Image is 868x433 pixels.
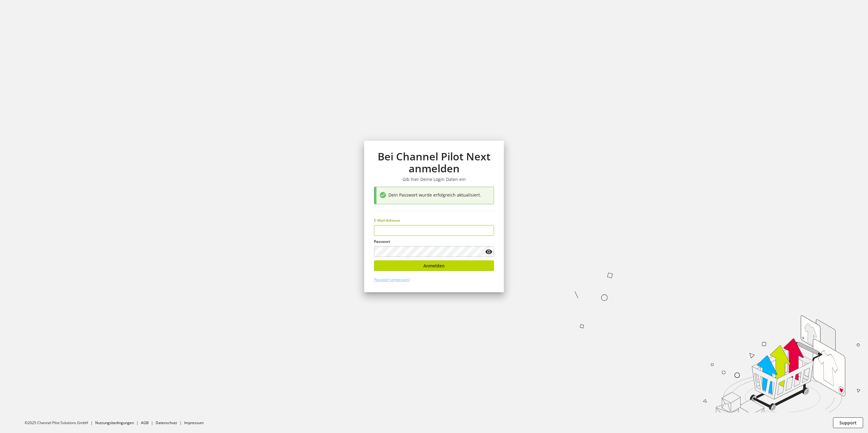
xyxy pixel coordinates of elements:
button: Support [833,417,863,428]
span: Anmelden [423,262,445,269]
a: Passwort vergessen? [374,277,410,282]
h1: Bei Channel Pilot Next anmelden [374,151,494,174]
a: Datenschutz [156,420,177,425]
li: ©2025 Channel Pilot Solutions GmbH [25,420,95,426]
button: Anmelden [374,260,494,271]
h3: Gib hier Deine Login Daten ein [374,177,494,182]
span: Support [839,420,857,426]
span: Passwort [374,239,390,244]
span: E-Mail-Adresse [374,218,400,223]
a: Nutzungsbedingungen [95,420,134,425]
a: AGB [141,420,149,425]
a: Impressum [184,420,204,425]
div: Dein Passwort wurde erfolgreich aktualisiert. [388,192,491,199]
